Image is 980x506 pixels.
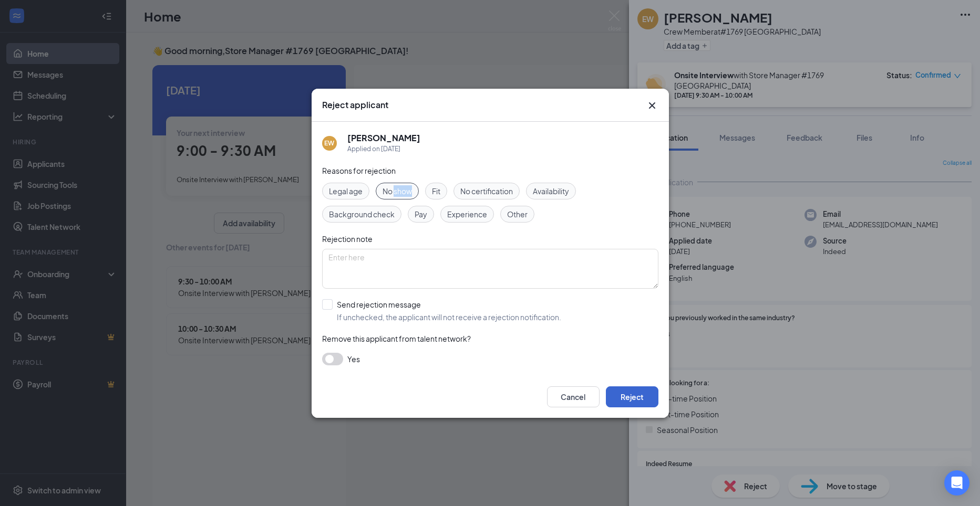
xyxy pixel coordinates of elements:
span: Reasons for rejection [322,166,396,175]
button: Reject [606,386,658,407]
span: No show [383,185,412,197]
span: Remove this applicant from talent network? [322,334,471,343]
span: Fit [432,185,440,197]
div: EW [324,139,334,147]
span: Legal age [329,185,363,197]
span: Other [507,208,528,220]
span: Experience [447,208,487,220]
span: Pay [415,208,427,220]
span: Background check [329,208,395,220]
h5: [PERSON_NAME] [347,132,420,144]
span: No certification [460,185,513,197]
span: Rejection note [322,234,373,244]
h3: Reject applicant [322,99,388,111]
svg: Cross [646,99,658,112]
span: Yes [347,353,360,365]
div: Applied on [DATE] [347,144,420,154]
button: Cancel [547,386,600,407]
button: Close [646,99,658,112]
div: Open Intercom Messenger [944,470,969,496]
span: Availability [533,185,569,197]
